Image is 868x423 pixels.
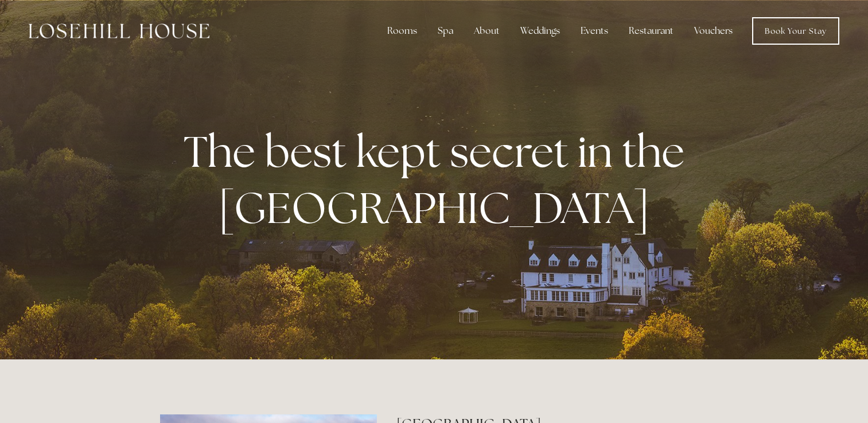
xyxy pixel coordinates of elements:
div: Weddings [511,19,569,42]
strong: The best kept secret in the [GEOGRAPHIC_DATA] [184,123,694,236]
img: Losehill House [29,23,209,38]
div: About [465,19,509,42]
div: Spa [429,19,462,42]
div: Restaurant [620,19,683,42]
div: Events [571,19,617,42]
a: Book Your Stay [752,17,839,45]
div: Rooms [378,19,426,42]
a: Vouchers [685,19,742,42]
